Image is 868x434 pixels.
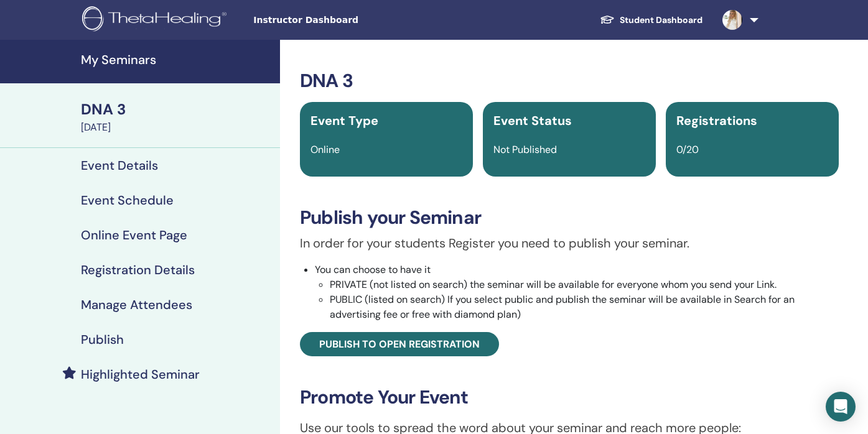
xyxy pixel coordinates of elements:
span: 0/20 [676,143,699,156]
h4: Online Event Page [81,228,187,242]
img: default.jpg [722,10,742,30]
span: Not Published [493,143,557,156]
img: graduation-cap-white.svg [600,14,615,25]
span: Event Status [493,113,572,129]
div: Open Intercom Messenger [826,392,856,422]
h4: Registration Details [81,262,195,277]
span: Event Type [310,113,378,129]
div: DNA 3 [81,99,273,120]
span: Online [310,143,340,156]
img: logo.png [82,6,231,34]
p: In order for your students Register you need to publish your seminar. [300,234,839,252]
h3: DNA 3 [300,70,839,92]
h4: Event Details [81,158,158,173]
span: Publish to open registration [319,338,480,351]
li: You can choose to have it [315,262,839,322]
span: Registrations [676,113,757,129]
h4: Manage Attendees [81,297,192,312]
li: PUBLIC (listed on search) If you select public and publish the seminar will be available in Searc... [330,292,839,322]
h4: Publish [81,332,124,347]
h4: My Seminars [81,52,273,67]
h3: Promote Your Event [300,386,839,409]
a: DNA 3[DATE] [73,99,280,135]
h4: Event Schedule [81,193,174,208]
span: Instructor Dashboard [253,14,440,27]
h3: Publish your Seminar [300,206,839,229]
li: PRIVATE (not listed on search) the seminar will be available for everyone whom you send your Link. [330,277,839,292]
a: Publish to open registration [300,332,499,356]
h4: Highlighted Seminar [81,367,200,382]
div: [DATE] [81,120,273,135]
a: Student Dashboard [590,9,712,32]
